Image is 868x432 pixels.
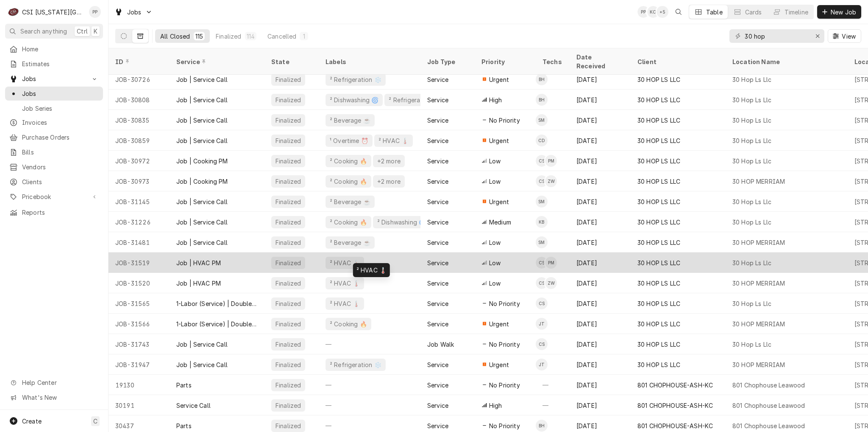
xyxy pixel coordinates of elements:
span: Jobs [127,8,142,17]
a: Go to Jobs [5,72,103,86]
div: Christian Simmons's Avatar [536,297,548,309]
div: Finalized [275,299,302,308]
div: CSI [US_STATE][GEOGRAPHIC_DATA] [22,8,84,17]
div: 30 HOP LS LLC [637,340,680,349]
div: 30 HOP LS LLC [637,197,680,206]
div: PP [89,6,101,18]
div: + 5 [657,6,668,18]
div: [DATE] [570,314,631,334]
div: [DATE] [570,90,631,110]
div: Job | Service Call [176,360,228,369]
div: Finalized [275,340,302,349]
div: Preston Merriman's Avatar [545,155,557,167]
div: ² HVAC 🌡️ [329,299,361,308]
div: Job | HVAC PM [176,279,221,288]
span: Low [489,258,501,267]
span: High [489,401,502,410]
div: ² Refrigeration ❄️ [329,75,382,84]
a: Go to Help Center [5,376,103,390]
div: [DATE] [570,69,631,90]
div: 30 Hop Ls Llc [732,258,771,267]
div: JOB-31947 [108,354,170,375]
span: Job Series [22,104,99,113]
div: [DATE] [570,130,631,151]
div: 801 Chophouse Leawood [732,381,805,390]
div: 1-Labor (Service) | Double | Incurred [176,299,258,308]
div: [DATE] [570,354,631,375]
div: Finalized [275,320,302,328]
div: Cards [745,8,762,17]
div: — [319,375,420,395]
div: Job Type [427,57,468,66]
div: ² Refrigeration ❄️ [388,95,441,104]
div: JOB-31145 [108,191,170,212]
div: ² HVAC 🌡️ [353,263,390,277]
span: No Priority [489,381,520,390]
div: +2 more [376,177,401,186]
div: Finalized [216,32,241,41]
div: Service [427,238,448,247]
div: Preston Merriman's Avatar [545,257,557,269]
div: Finalized [275,238,302,247]
div: Finalized [275,218,302,227]
div: ² HVAC 🌡️ [329,279,361,288]
div: Location Name [732,57,839,66]
div: CS [536,277,548,289]
div: — [536,375,570,395]
div: 30 HOP LS LLC [637,116,680,125]
div: 30 HOP LS LLC [637,320,680,328]
div: 1 [301,32,306,41]
span: Urgent [489,75,509,84]
div: 30 HOP LS LLC [637,258,680,267]
div: CD [536,135,548,146]
div: Parts [176,381,192,390]
div: ¹ Overtime ⏰ [329,136,369,145]
div: BH [536,73,548,85]
div: Service [176,57,256,66]
div: [DATE] [570,375,631,395]
div: 30 HOP MERRIAM [732,320,785,328]
div: 30 HOP MERRIAM [732,279,785,288]
div: Christian Simmons's Avatar [536,257,548,269]
div: Job | HVAC PM [176,258,221,267]
div: 30 Hop Ls Llc [732,197,771,206]
div: Service [427,95,448,104]
div: 30 Hop Ls Llc [732,136,771,145]
div: Date Received [576,53,622,70]
a: Go to Jobs [111,5,156,19]
div: Philip Potter's Avatar [89,6,101,18]
div: ID [115,57,161,66]
div: Job | Cooking PM [176,177,228,186]
div: Service [427,279,448,288]
div: ² Cooking 🔥 [329,157,368,166]
div: Service [427,258,448,267]
span: High [489,95,502,104]
div: State [271,57,312,66]
div: Service Call [176,401,211,410]
span: View [840,32,857,41]
div: Job | Service Call [176,116,228,125]
div: All Closed [160,32,190,41]
div: — [319,334,420,354]
div: BH [536,94,548,106]
a: Go to What's New [5,390,103,404]
div: ² Beverage ☕️ [329,238,371,247]
span: Jobs [22,74,86,83]
span: Ctrl [77,27,88,36]
div: Jimmy Terrell's Avatar [536,318,548,330]
div: JOB-30973 [108,171,170,191]
div: Christian Simmons's Avatar [536,277,548,289]
div: 801 CHOPHOUSE-ASH-KC [637,421,713,430]
div: Finalized [275,258,302,267]
div: Philip Potter's Avatar [637,6,649,18]
span: New Job [829,8,858,17]
div: 30 Hop Ls Llc [732,95,771,104]
a: Vendors [5,160,103,174]
div: Sean Mckelvey's Avatar [536,114,548,126]
div: Job | Service Call [176,238,228,247]
a: Estimates [5,57,103,71]
a: Home [5,42,103,56]
div: JOB-31481 [108,232,170,252]
div: Brian Hawkins's Avatar [536,73,548,85]
div: Service [427,299,448,308]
